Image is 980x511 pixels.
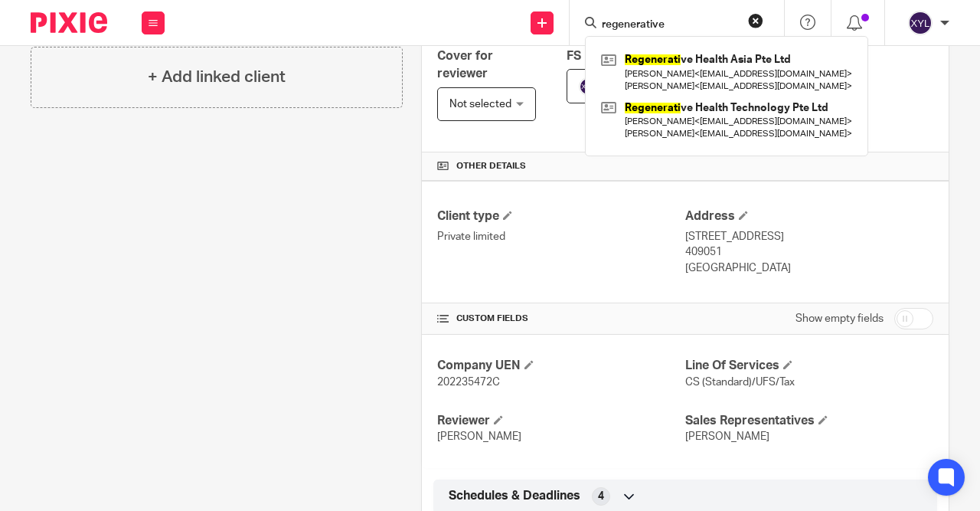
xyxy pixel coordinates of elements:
[685,413,933,429] h4: Sales Representatives
[437,229,685,244] p: Private limited
[31,12,107,33] img: Pixie
[685,431,769,442] span: [PERSON_NAME]
[437,358,685,374] h4: Company UEN
[598,489,604,504] span: 4
[795,311,884,326] label: Show empty fields
[685,244,933,260] p: 409051
[685,229,933,244] p: [STREET_ADDRESS]
[685,260,933,276] p: [GEOGRAPHIC_DATA]
[685,358,933,374] h4: Line Of Services
[437,313,685,325] h4: CUSTOM FIELDS
[437,50,493,80] span: Cover for reviewer
[685,208,933,224] h4: Address
[449,488,580,504] span: Schedules & Deadlines
[437,208,685,224] h4: Client type
[908,11,933,35] img: svg%3E
[437,413,685,429] h4: Reviewer
[600,18,738,32] input: Search
[437,377,500,388] span: 202235472C
[148,65,286,89] h4: + Add linked client
[456,160,526,172] span: Other details
[685,377,795,388] span: CS (Standard)/UFS/Tax
[567,50,636,62] span: FS Preparer
[449,99,511,110] span: Not selected
[437,431,521,442] span: [PERSON_NAME]
[579,77,597,96] img: svg%3E
[748,13,763,28] button: Clear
